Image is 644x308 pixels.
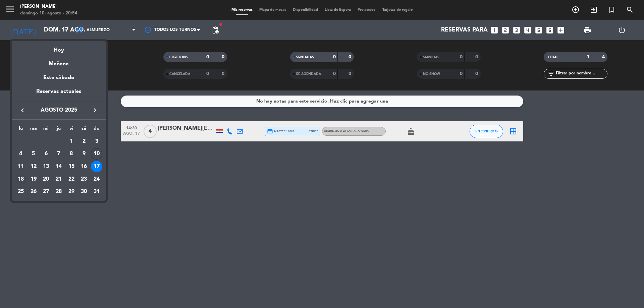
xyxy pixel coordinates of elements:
td: 20 de agosto de 2025 [40,173,52,186]
td: 8 de agosto de 2025 [65,148,78,161]
div: 8 [66,148,77,160]
th: martes [27,125,40,135]
div: 19 [28,174,39,185]
td: 3 de agosto de 2025 [90,135,103,148]
div: 30 [78,186,90,198]
div: 14 [53,161,64,172]
td: 29 de agosto de 2025 [65,186,78,198]
td: 1 de agosto de 2025 [65,135,78,148]
i: keyboard_arrow_left [18,106,26,114]
td: 16 de agosto de 2025 [78,160,91,173]
div: 7 [53,148,64,160]
td: AGO. [14,135,65,148]
td: 25 de agosto de 2025 [14,186,27,198]
div: 26 [28,186,39,198]
td: 21 de agosto de 2025 [52,173,65,186]
div: 25 [15,186,26,198]
td: 2 de agosto de 2025 [78,135,91,148]
div: 18 [15,174,26,185]
div: 2 [78,136,90,147]
td: 12 de agosto de 2025 [27,160,40,173]
div: 31 [91,186,102,198]
div: 16 [78,161,90,172]
div: 3 [91,136,102,147]
td: 14 de agosto de 2025 [52,160,65,173]
div: 22 [66,174,77,185]
td: 31 de agosto de 2025 [90,186,103,198]
div: 4 [15,148,26,160]
td: 11 de agosto de 2025 [14,160,27,173]
div: Mañana [12,55,106,68]
div: Reservas actuales [12,87,106,101]
td: 5 de agosto de 2025 [27,148,40,161]
button: keyboard_arrow_left [16,106,29,115]
div: 10 [91,148,102,160]
th: lunes [14,125,27,135]
span: agosto 2025 [29,106,89,115]
td: 7 de agosto de 2025 [52,148,65,161]
td: 28 de agosto de 2025 [52,186,65,198]
div: 15 [66,161,77,172]
td: 4 de agosto de 2025 [14,148,27,161]
div: 27 [40,186,52,198]
th: sábado [78,125,91,135]
td: 30 de agosto de 2025 [78,186,91,198]
div: 23 [78,174,90,185]
th: miércoles [40,125,52,135]
div: 11 [15,161,26,172]
td: 26 de agosto de 2025 [27,186,40,198]
th: jueves [52,125,65,135]
div: 1 [66,136,77,147]
div: 20 [40,174,52,185]
td: 19 de agosto de 2025 [27,173,40,186]
td: 9 de agosto de 2025 [78,148,91,161]
div: 13 [40,161,52,172]
td: 23 de agosto de 2025 [78,173,91,186]
td: 17 de agosto de 2025 [90,160,103,173]
div: 6 [40,148,52,160]
div: 9 [78,148,90,160]
button: keyboard_arrow_right [89,106,101,115]
div: 29 [66,186,77,198]
i: keyboard_arrow_right [91,106,99,114]
td: 27 de agosto de 2025 [40,186,52,198]
td: 15 de agosto de 2025 [65,160,78,173]
div: 24 [91,174,102,185]
th: viernes [65,125,78,135]
div: Este sábado [12,68,106,87]
td: 22 de agosto de 2025 [65,173,78,186]
td: 10 de agosto de 2025 [90,148,103,161]
td: 18 de agosto de 2025 [14,173,27,186]
div: Hoy [12,41,106,55]
div: 5 [28,148,39,160]
div: 28 [53,186,64,198]
td: 13 de agosto de 2025 [40,160,52,173]
td: 24 de agosto de 2025 [90,173,103,186]
div: 17 [91,161,102,172]
th: domingo [90,125,103,135]
td: 6 de agosto de 2025 [40,148,52,161]
div: 21 [53,174,64,185]
div: 12 [28,161,39,172]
